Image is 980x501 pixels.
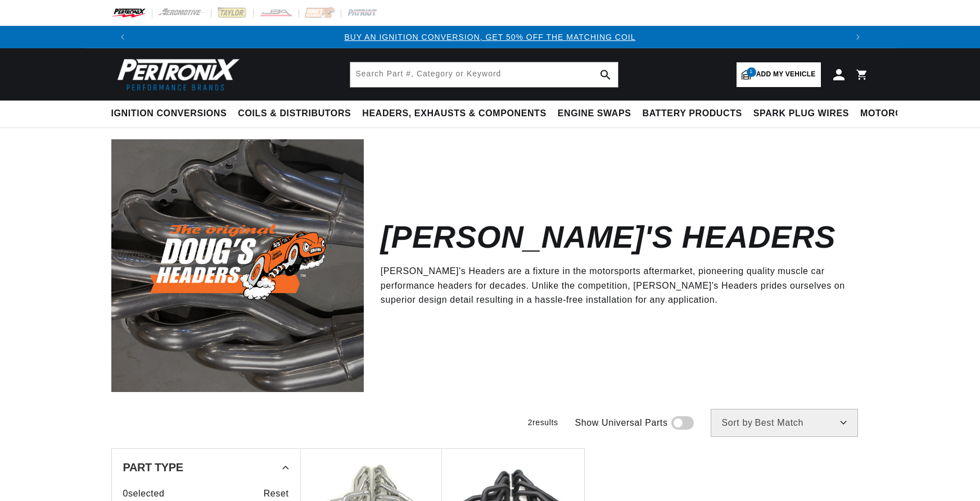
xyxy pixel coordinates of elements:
[747,67,756,77] span: 1
[860,108,927,120] span: Motorcycle
[83,26,897,48] slideshow-component: Translation missing: en.sections.announcements.announcement_bar
[362,108,546,120] span: Headers, Exhausts & Components
[737,62,821,87] a: 1Add my vehicle
[847,26,869,48] button: Translation missing: en.sections.announcements.next_announcement
[111,139,364,391] img: Doug's Headers
[637,101,748,127] summary: Battery Products
[111,101,233,127] summary: Ignition Conversions
[232,101,356,127] summary: Coils & Distributors
[711,409,858,437] select: Sort by
[123,486,165,501] span: 0 selected
[528,418,558,427] span: 2 results
[134,31,847,43] div: Announcement
[111,55,241,94] img: Pertronix
[748,101,855,127] summary: Spark Plug Wires
[722,418,753,427] span: Sort by
[753,108,849,120] span: Spark Plug Wires
[575,416,668,430] span: Show Universal Parts
[356,101,552,127] summary: Headers, Exhausts & Components
[552,101,637,127] summary: Engine Swaps
[350,62,618,87] input: Search Part #, Category or Keyword
[381,264,852,307] p: [PERSON_NAME]'s Headers are a fixture in the motorsports aftermarket, pioneering quality muscle c...
[344,33,635,42] a: BUY AN IGNITION CONVERSION, GET 50% OFF THE MATCHING COIL
[756,69,816,80] span: Add my vehicle
[593,62,618,87] button: search button
[855,101,933,127] summary: Motorcycle
[111,26,134,48] button: Translation missing: en.sections.announcements.previous_announcement
[558,108,631,120] span: Engine Swaps
[111,108,227,120] span: Ignition Conversions
[134,31,847,43] div: 1 of 3
[123,462,183,473] span: Part Type
[264,486,289,501] span: Reset
[381,224,836,250] h2: [PERSON_NAME]'s Headers
[238,108,351,120] span: Coils & Distributors
[643,108,742,120] span: Battery Products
